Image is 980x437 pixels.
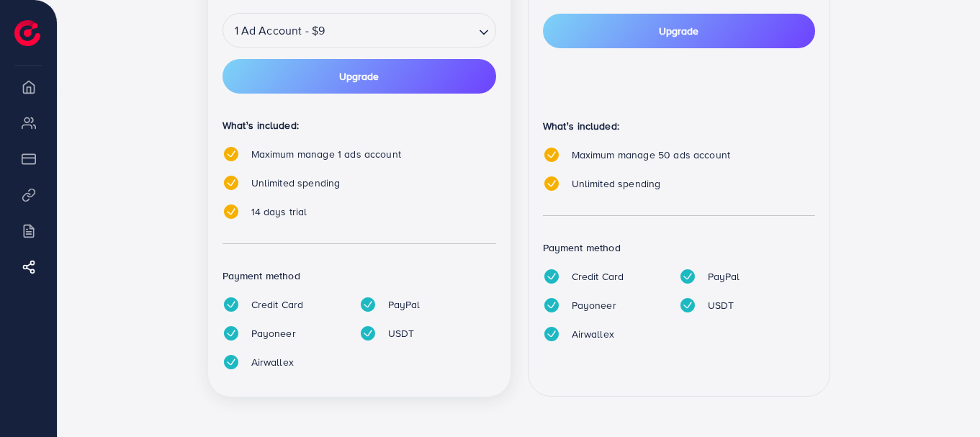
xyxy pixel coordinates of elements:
img: tick [543,268,560,285]
img: tick [543,146,560,163]
button: Upgrade [222,59,496,94]
img: tick [543,325,560,343]
img: tick [679,268,696,285]
p: Payment method [543,239,815,256]
img: tick [222,203,240,220]
button: Upgrade [543,14,815,48]
p: PayPal [708,268,740,285]
span: Maximum manage 1 ads account [251,147,401,161]
p: Credit Card [572,268,624,285]
p: What’s included: [543,117,815,135]
p: PayPal [388,296,421,313]
span: 14 days trial [251,204,307,219]
input: Search for option [329,18,472,43]
p: Payment method [222,267,496,284]
p: Payoneer [572,297,616,314]
img: logo [14,20,40,46]
p: Airwallex [572,325,614,343]
img: tick [359,325,377,342]
img: tick [222,145,240,163]
img: tick [543,175,560,192]
p: Credit Card [251,296,304,313]
img: tick [222,325,240,342]
img: tick [679,297,696,314]
div: Search for option [222,13,496,48]
span: Unlimited spending [572,176,661,191]
span: Upgrade [659,24,698,38]
span: 1 Ad Account - $9 [232,17,328,43]
img: tick [222,296,240,313]
img: tick [359,296,377,313]
span: Maximum manage 50 ads account [572,148,731,162]
iframe: Chat [919,372,969,426]
img: tick [543,297,560,314]
p: What’s included: [222,117,496,134]
p: USDT [708,297,734,314]
p: USDT [388,325,415,342]
img: tick [222,353,240,371]
p: Payoneer [251,325,296,342]
span: Unlimited spending [251,176,341,190]
span: Upgrade [339,71,379,81]
img: tick [222,174,240,192]
p: Airwallex [251,353,294,371]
